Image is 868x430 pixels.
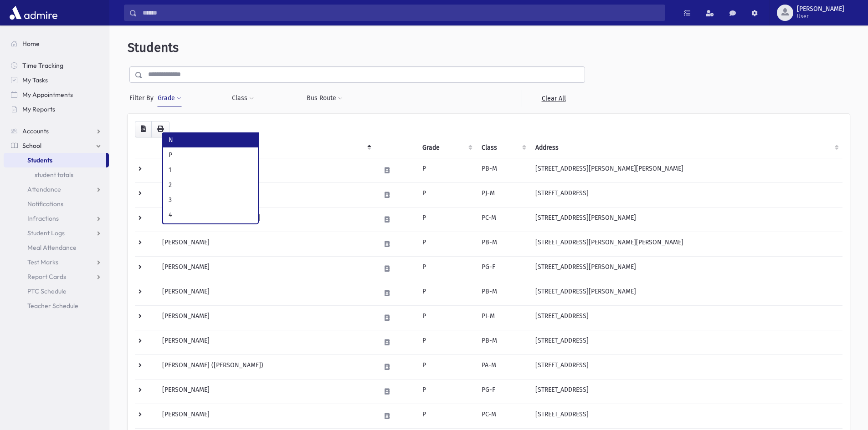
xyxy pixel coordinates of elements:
[417,404,476,428] td: P
[530,330,842,354] td: [STREET_ADDRESS]
[476,281,530,305] td: PB-M
[157,404,375,428] td: [PERSON_NAME]
[157,330,375,354] td: [PERSON_NAME]
[27,229,65,237] span: Student Logs
[476,207,530,232] td: PC-M
[27,243,77,252] span: Meal Attendance
[476,379,530,404] td: PG-F
[163,132,258,147] li: N
[417,256,476,281] td: P
[530,232,842,256] td: [STREET_ADDRESS][PERSON_NAME][PERSON_NAME]
[163,192,258,207] li: 3
[476,158,530,182] td: PB-M
[4,240,109,255] a: Meal Attendance
[306,90,343,106] button: Bus Route
[530,182,842,207] td: [STREET_ADDRESS]
[157,354,375,379] td: [PERSON_NAME] ([PERSON_NAME])
[4,102,109,116] a: My Reports
[476,354,530,379] td: PA-M
[27,156,52,164] span: Students
[157,207,375,232] td: [PERSON_NAME], [PERSON_NAME]
[4,197,109,211] a: Notifications
[22,105,55,113] span: My Reports
[530,137,842,158] th: Address: activate to sort column ascending
[476,404,530,428] td: PC-M
[22,76,48,84] span: My Tasks
[137,5,665,21] input: Search
[157,379,375,404] td: [PERSON_NAME]
[22,127,49,135] span: Accounts
[4,153,106,167] a: Students
[163,177,258,192] li: 2
[4,58,109,73] a: Time Tracking
[530,354,842,379] td: [STREET_ADDRESS]
[417,281,476,305] td: P
[797,5,844,13] span: [PERSON_NAME]
[157,281,375,305] td: [PERSON_NAME]
[4,226,109,240] a: Student Logs
[4,124,109,138] a: Accounts
[4,269,109,284] a: Report Cards
[476,182,530,207] td: PJ-M
[417,330,476,354] td: P
[22,61,63,70] span: Time Tracking
[157,256,375,281] td: [PERSON_NAME]
[27,214,59,223] span: Infractions
[417,305,476,330] td: P
[4,255,109,269] a: Test Marks
[22,142,41,150] span: School
[129,93,157,103] span: Filter By
[522,90,585,106] a: Clear All
[151,121,169,137] button: Print
[157,158,375,182] td: [PERSON_NAME]
[797,13,844,20] span: User
[4,182,109,197] a: Attendance
[4,138,109,153] a: School
[4,211,109,226] a: Infractions
[417,137,476,158] th: Grade: activate to sort column ascending
[530,281,842,305] td: [STREET_ADDRESS][PERSON_NAME]
[27,273,66,281] span: Report Cards
[4,167,109,182] a: student totals
[27,185,61,193] span: Attendance
[4,36,109,51] a: Home
[417,232,476,256] td: P
[417,207,476,232] td: P
[157,90,182,106] button: Grade
[231,90,254,106] button: Class
[157,305,375,330] td: [PERSON_NAME]
[22,40,40,48] span: Home
[417,182,476,207] td: P
[530,404,842,428] td: [STREET_ADDRESS]
[476,232,530,256] td: PB-M
[4,73,109,87] a: My Tasks
[157,137,375,158] th: Student: activate to sort column descending
[530,379,842,404] td: [STREET_ADDRESS]
[163,223,258,238] li: 5
[530,207,842,232] td: [STREET_ADDRESS][PERSON_NAME]
[417,354,476,379] td: P
[476,305,530,330] td: PI-M
[27,200,63,208] span: Notifications
[135,121,152,137] button: CSV
[27,287,67,295] span: PTC Schedule
[4,284,109,298] a: PTC Schedule
[157,182,375,207] td: [PERSON_NAME] (Pinny)
[163,147,258,162] li: P
[476,256,530,281] td: PG-F
[476,330,530,354] td: PB-M
[530,256,842,281] td: [STREET_ADDRESS][PERSON_NAME]
[417,158,476,182] td: P
[417,379,476,404] td: P
[22,91,73,99] span: My Appointments
[530,158,842,182] td: [STREET_ADDRESS][PERSON_NAME][PERSON_NAME]
[163,162,258,177] li: 1
[163,207,258,223] li: 4
[157,232,375,256] td: [PERSON_NAME]
[27,258,58,266] span: Test Marks
[7,4,60,22] img: AdmirePro
[4,87,109,102] a: My Appointments
[128,40,179,55] span: Students
[4,298,109,313] a: Teacher Schedule
[530,305,842,330] td: [STREET_ADDRESS]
